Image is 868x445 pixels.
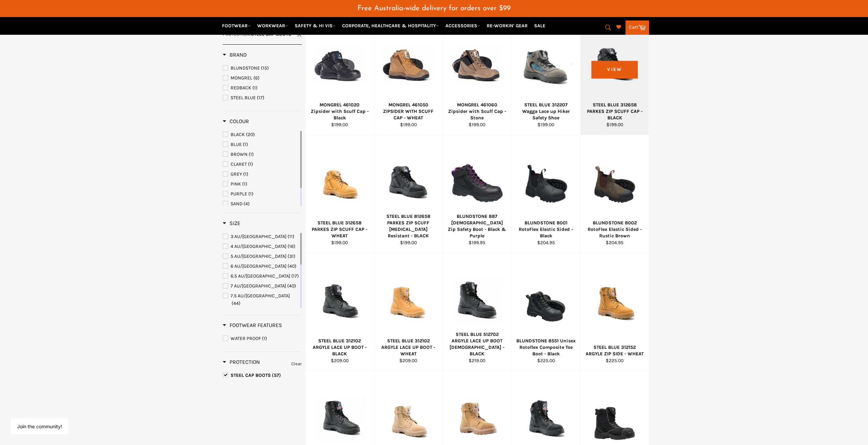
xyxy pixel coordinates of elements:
a: BLACK [223,131,299,138]
span: REDBACK [231,85,251,91]
a: WORKWEAR [254,20,291,32]
div: STEEL BLUE 512702 ARGYLE LACE UP BOOT [DEMOGRAPHIC_DATA] - BLACK [447,331,507,357]
h3: Brand [223,51,247,58]
span: (17) [257,95,264,101]
span: 3 AU/[GEOGRAPHIC_DATA] [231,234,286,239]
span: WATER PROOF [231,336,261,341]
a: WATER PROOF [223,335,302,342]
span: (1) [248,191,253,197]
a: STEEL BLUE [223,94,302,102]
span: Protection [223,359,260,365]
span: (4) [244,201,250,207]
a: 3 AU/UK [223,233,299,240]
span: BLACK [231,132,245,137]
span: SAND [231,201,242,207]
a: CORPORATE, HEALTHCARE & HOSPITALITY [339,20,442,32]
span: BLUNDSTONE [231,65,260,71]
span: (1) [252,85,258,91]
span: STEEL CAP BOOTS [231,372,271,378]
span: PURPLE [231,191,247,197]
div: MONGREL 461050 ZIPSIDER WITH SCUFF CAP - WHEAT [379,102,439,121]
a: 7.5 AU/UK [223,292,299,307]
span: (1) [262,336,267,341]
div: STEEL BLUE 312102 ARGYLE LACE UP BOOT - WHEAT [379,338,439,357]
span: CLARET [231,161,247,167]
a: 6.5 AU/UK [223,272,299,280]
a: REDBACK [223,84,302,92]
span: (57) [272,372,281,378]
span: 7 AU/[GEOGRAPHIC_DATA] [231,283,286,289]
a: STEEL BLUE 312102 ARGYLE LACE UP BOOT - WHEATSTEEL BLUE 312102 ARGYLE LACE UP BOOT - WHEAT$209.00 [374,253,443,371]
a: 4 AU/UK [223,243,299,250]
span: (31) [288,253,295,259]
a: FOOTWEAR [219,20,253,32]
a: MONGREL [223,74,302,82]
span: 5 AU/[GEOGRAPHIC_DATA] [231,253,286,259]
a: STEEL BLUE 312152 ARGYLE ZIP SIDE - WHEATSTEEL BLUE 312152 ARGYLE ZIP SIDE - WHEAT$225.00 [580,253,649,371]
a: ACCESSORIES [443,20,483,32]
span: (40) [287,283,296,289]
span: MONGREL [231,75,252,81]
div: STEEL BLUE 312152 ARGYLE ZIP SIDE - WHEAT [585,344,645,357]
h3: Size [223,220,240,227]
a: RE-WORKIN' GEAR [484,20,530,32]
span: GREY [231,171,242,177]
span: (17) [291,273,299,279]
h3: Colour [223,118,249,125]
a: BLUNDSTONE 8001 RotoFlex Elastic Sided - BlackBLUNDSTONE 8001 RotoFlex Elastic Sided - Black$204.95 [511,135,580,253]
span: Protection [223,31,250,37]
a: BLUE [223,141,299,148]
a: STEEL BLUE 512702 ARGYLE LACE UP BOOT LADIES - BLACKSTEEL BLUE 512702 ARGYLE LACE UP BOOT [DEMOGR... [443,253,512,371]
div: MONGREL 461020 Zipsider with Scuff Cap - Black [310,102,370,121]
span: 6.5 AU/[GEOGRAPHIC_DATA] [231,273,290,279]
div: BLUNDSTONE 8002 RotoFlex Elastic Sided - Rustic Brown [585,220,645,239]
a: CLARET [223,161,299,168]
a: STEEL BLUE 312102 ARGYLE LACE UP BOOT - BLACKSTEEL BLUE 312102 ARGYLE LACE UP BOOT - BLACK$209.00 [305,253,374,371]
a: 7 AU/UK [223,282,299,290]
button: Join the community! [17,424,62,429]
div: STEEL BLUE 812658 PARKES ZIP SCUFF [MEDICAL_DATA] Resistant - BLACK [379,213,439,239]
span: (44) [232,300,240,306]
span: (1) [248,161,253,167]
span: BROWN [231,151,248,157]
span: (40) [288,263,296,269]
a: STEEL BLUE 312658 PARKES ZIP SCUFF CAP - BLACKSTEEL BLUE 312658 PARKES ZIP SCUFF CAP - BLACK$199.... [580,17,649,135]
strong: STEEL CAP BOOTS [251,31,291,37]
a: Cart [626,20,649,35]
span: (11) [288,234,294,239]
div: BLUNDSTONE 8001 RotoFlex Elastic Sided - Black [516,220,576,239]
span: (15) [261,65,269,71]
div: BLUNDSTONE 887 [DEMOGRAPHIC_DATA] Zip Safety Boot - Black & Purple [447,213,507,239]
span: (16) [288,243,295,249]
a: 6 AU/UK [223,263,299,270]
span: PINK [231,181,241,187]
a: MONGREL 461060 Zipsider with Scuff Cap - StoneMONGREL 461060 Zipsider with Scuff Cap - Stone$199.00 [443,17,512,135]
span: 6 AU/[GEOGRAPHIC_DATA] [231,263,286,269]
span: STEEL BLUE [231,95,256,101]
div: STEEL BLUE 312658 PARKES ZIP SCUFF CAP - WHEAT [310,220,370,239]
a: BLUNDSTONE 8002 RotoFlex Elastic Sided - Rustic BrownBLUNDSTONE 8002 RotoFlex Elastic Sided - Rus... [580,135,649,253]
a: PURPLE [223,190,299,198]
a: PINK [223,180,299,188]
span: (1) [243,142,248,147]
h3: Footwear Features [223,322,282,329]
a: STEEL BLUE 812658 PARKES ZIP SCUFF Electric Shock Resistant - BLACKSTEEL BLUE 812658 PARKES ZIP S... [374,135,443,253]
a: Clear [291,360,302,368]
div: STEEL BLUE 312102 ARGYLE LACE UP BOOT - BLACK [310,338,370,357]
a: STEEL CAP BOOTS [223,372,302,379]
a: STEEL BLUE 312207 Wagga Lace up Hiker Safety ShoeSTEEL BLUE 312207 Wagga Lace up Hiker Safety Sho... [511,17,580,135]
span: (1) [249,151,254,157]
span: (6) [253,75,260,81]
span: 4 AU/[GEOGRAPHIC_DATA] [231,243,286,249]
span: Colour [223,118,249,124]
span: Free Australia-wide delivery for orders over $99 [357,5,511,12]
span: : [223,31,291,37]
a: BROWN [223,151,299,158]
a: BLUNDSTONE [223,64,302,72]
a: 5 AU/UK [223,253,299,260]
a: SALE [531,20,548,32]
div: STEEL BLUE 312658 PARKES ZIP SCUFF CAP - BLACK [585,102,645,121]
